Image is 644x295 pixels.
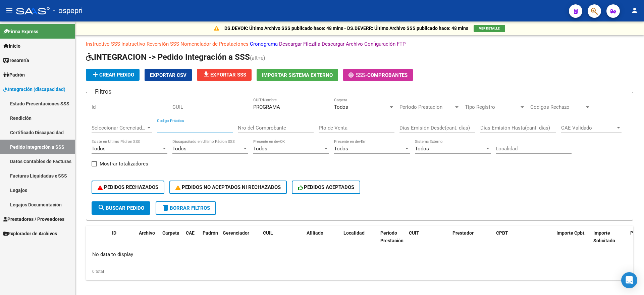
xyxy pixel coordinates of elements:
[156,201,216,215] button: Borrar Filtros
[160,226,183,255] datatable-header-cell: Carpeta
[341,226,378,255] datatable-header-cell: Localidad
[169,181,287,194] button: PEDIDOS NO ACEPTADOS NI RECHAZADOS
[223,230,249,236] span: Gerenciador
[334,104,348,110] span: Todos
[92,146,106,152] span: Todos
[98,205,144,211] span: Buscar Pedido
[496,230,508,236] span: CPBT
[180,41,249,47] a: Nomenclador de Prestaciones
[380,230,404,243] span: Período Prestación
[175,184,281,190] span: PEDIDOS NO ACEPTADOS NI RECHAZADOS
[162,230,179,236] span: Carpeta
[92,87,115,96] h3: Filtros
[86,69,140,81] button: Crear Pedido
[202,70,210,79] mat-icon: file_download
[162,204,170,212] mat-icon: delete
[307,230,323,236] span: Afiliado
[250,41,278,47] a: Cronograma
[263,230,273,236] span: CUIL
[304,226,341,255] datatable-header-cell: Afiliado
[257,69,338,81] button: Importar Sistema Externo
[621,272,637,288] div: Open Intercom Messenger
[554,226,591,255] datatable-header-cell: Importe Cpbt.
[92,125,146,131] span: Seleccionar Gerenciador
[3,28,38,35] span: Firma Express
[493,226,554,255] datatable-header-cell: CPBT
[109,226,136,255] datatable-header-cell: ID
[3,42,20,50] span: Inicio
[86,246,633,263] div: No data to display
[172,146,186,152] span: Todos
[631,6,639,14] mat-icon: person
[92,181,164,194] button: PEDIDOS RECHAZADOS
[162,205,210,211] span: Borrar Filtros
[561,125,615,131] span: CAE Validado
[292,181,361,194] button: PEDIDOS ACEPTADOS
[86,41,120,47] a: Instructivo SSS
[3,230,57,237] span: Explorador de Archivos
[3,71,25,79] span: Padrón
[145,69,192,81] button: Exportar CSV
[203,230,218,236] span: Padrón
[91,70,99,79] mat-icon: add
[98,184,158,190] span: PEDIDOS RECHAZADOS
[183,226,200,255] datatable-header-cell: CAE
[202,72,246,78] span: Exportar SSS
[86,52,250,62] span: INTEGRACION -> Pedido Integración a SSS
[3,57,29,64] span: Tesorería
[100,160,148,168] span: Mostrar totalizadores
[121,41,179,47] a: Instructivo Reversión SSS
[399,104,454,110] span: Periodo Prestacion
[197,69,252,81] button: Exportar SSS
[200,226,220,255] datatable-header-cell: Padrón
[479,27,500,30] span: VER DETALLE
[530,104,585,110] span: Codigos Rechazo
[98,204,106,212] mat-icon: search
[593,230,615,243] span: Importe Solicitado
[3,215,64,223] span: Prestadores / Proveedores
[253,146,267,152] span: Todos
[409,230,419,236] span: CUIT
[136,226,160,255] datatable-header-cell: Archivo
[348,72,367,78] span: -
[5,6,13,14] mat-icon: menu
[91,72,134,78] span: Crear Pedido
[92,201,150,215] button: Buscar Pedido
[298,184,355,190] span: PEDIDOS ACEPTADOS
[262,72,333,78] span: Importar Sistema Externo
[452,230,474,236] span: Prestador
[367,72,408,78] span: Comprobantes
[465,104,519,110] span: Tipo Registro
[3,86,65,93] span: Integración (discapacidad)
[279,41,320,47] a: Descargar Filezilla
[343,69,413,81] button: -Comprobantes
[322,41,406,47] a: Descargar Archivo Configuración FTP
[220,226,260,255] datatable-header-cell: Gerenciador
[224,24,468,32] p: DS.DEVOK: Último Archivo SSS publicado hace: 48 mins - DS.DEVERR: Último Archivo SSS publicado ha...
[139,230,155,236] span: Archivo
[556,230,586,236] span: Importe Cpbt.
[150,72,186,78] span: Exportar CSV
[260,226,304,255] datatable-header-cell: CUIL
[378,226,406,255] datatable-header-cell: Período Prestación
[112,230,116,236] span: ID
[86,263,633,280] div: 0 total
[53,3,83,18] span: - ospepri
[334,146,348,152] span: Todos
[186,230,195,236] span: CAE
[406,226,450,255] datatable-header-cell: CUIT
[591,226,628,255] datatable-header-cell: Importe Solicitado
[250,55,265,61] span: (alt+e)
[474,25,505,32] button: VER DETALLE
[450,226,493,255] datatable-header-cell: Prestador
[415,146,429,152] span: Todos
[86,40,633,48] p: - - - - -
[343,230,365,236] span: Localidad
